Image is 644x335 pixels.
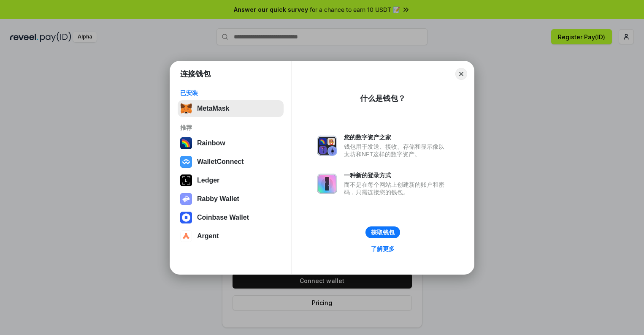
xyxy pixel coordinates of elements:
div: 而不是在每个网站上创建新的账户和密码，只需连接您的钱包。 [344,181,449,196]
div: 了解更多 [371,245,395,253]
div: Rabby Wallet [197,195,239,203]
div: 什么是钱包？ [360,93,406,103]
img: svg+xml,%3Csvg%20xmlns%3D%22http%3A%2F%2Fwww.w3.org%2F2000%2Fsvg%22%20width%3D%2228%22%20height%3... [180,174,192,186]
img: svg+xml,%3Csvg%20width%3D%22120%22%20height%3D%22120%22%20viewBox%3D%220%200%20120%20120%22%20fil... [180,137,192,149]
a: 了解更多 [366,243,400,254]
img: svg+xml,%3Csvg%20xmlns%3D%22http%3A%2F%2Fwww.w3.org%2F2000%2Fsvg%22%20fill%3D%22none%22%20viewBox... [317,136,337,156]
button: Rabby Wallet [178,191,284,207]
div: Rainbow [197,139,225,147]
div: Argent [197,232,219,240]
div: 一种新的登录方式 [344,172,449,179]
div: 您的数字资产之家 [344,133,449,141]
img: svg+xml,%3Csvg%20xmlns%3D%22http%3A%2F%2Fwww.w3.org%2F2000%2Fsvg%22%20fill%3D%22none%22%20viewBox... [317,174,337,194]
button: WalletConnect [178,153,284,170]
div: 推荐 [180,124,281,131]
h1: 连接钱包 [180,69,211,79]
div: Ledger [197,177,219,184]
button: Rainbow [178,135,284,152]
img: svg+xml,%3Csvg%20width%3D%2228%22%20height%3D%2228%22%20viewBox%3D%220%200%2028%2028%22%20fill%3D... [180,156,192,168]
div: Coinbase Wallet [197,214,249,221]
button: Ledger [178,172,284,189]
div: 获取钱包 [371,229,395,236]
button: MetaMask [178,100,284,117]
button: Close [455,68,467,80]
div: 钱包用于发送、接收、存储和显示像以太坊和NFT这样的数字资产。 [344,143,449,158]
div: MetaMask [197,105,229,112]
img: svg+xml,%3Csvg%20width%3D%2228%22%20height%3D%2228%22%20viewBox%3D%220%200%2028%2028%22%20fill%3D... [180,212,192,223]
button: Coinbase Wallet [178,209,284,226]
button: Argent [178,228,284,245]
div: 已安装 [180,89,281,97]
img: svg+xml,%3Csvg%20xmlns%3D%22http%3A%2F%2Fwww.w3.org%2F2000%2Fsvg%22%20fill%3D%22none%22%20viewBox... [180,193,192,205]
button: 获取钱包 [365,226,400,238]
div: WalletConnect [197,158,244,166]
img: svg+xml,%3Csvg%20width%3D%2228%22%20height%3D%2228%22%20viewBox%3D%220%200%2028%2028%22%20fill%3D... [180,230,192,242]
img: svg+xml,%3Csvg%20fill%3D%22none%22%20height%3D%2233%22%20viewBox%3D%220%200%2035%2033%22%20width%... [180,103,192,114]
